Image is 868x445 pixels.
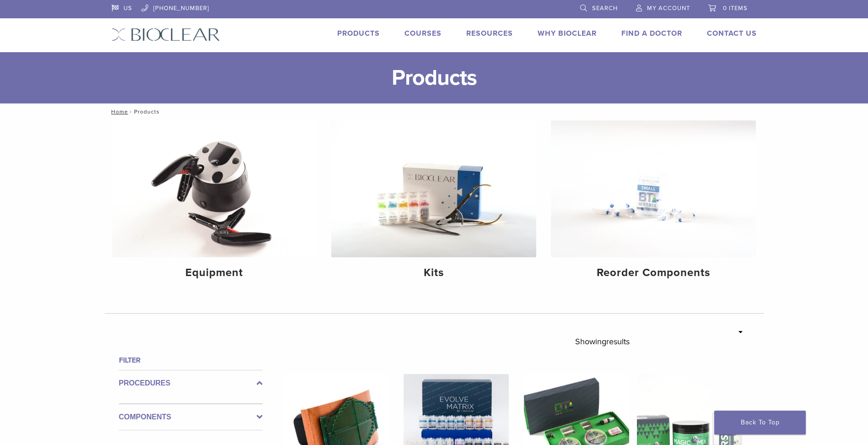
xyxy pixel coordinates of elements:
[647,5,690,12] span: My Account
[112,28,220,41] img: Bioclear
[575,332,630,351] p: Showing results
[538,29,597,38] a: Why Bioclear
[108,109,128,115] a: Home
[331,120,536,287] a: Kits
[592,5,618,12] span: Search
[128,109,134,114] span: /
[404,29,442,38] a: Courses
[466,29,513,38] a: Resources
[119,412,263,423] label: Components
[723,5,748,12] span: 0 items
[119,355,263,366] h4: Filter
[551,120,756,257] img: Reorder Components
[337,29,380,38] a: Products
[119,378,263,389] label: Procedures
[551,120,756,287] a: Reorder Components
[112,120,317,257] img: Equipment
[331,120,536,257] img: Kits
[105,103,764,120] nav: Products
[558,265,749,281] h4: Reorder Components
[112,120,317,287] a: Equipment
[707,29,757,38] a: Contact Us
[714,411,806,434] a: Back To Top
[339,265,529,281] h4: Kits
[621,29,682,38] a: Find A Doctor
[119,265,310,281] h4: Equipment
